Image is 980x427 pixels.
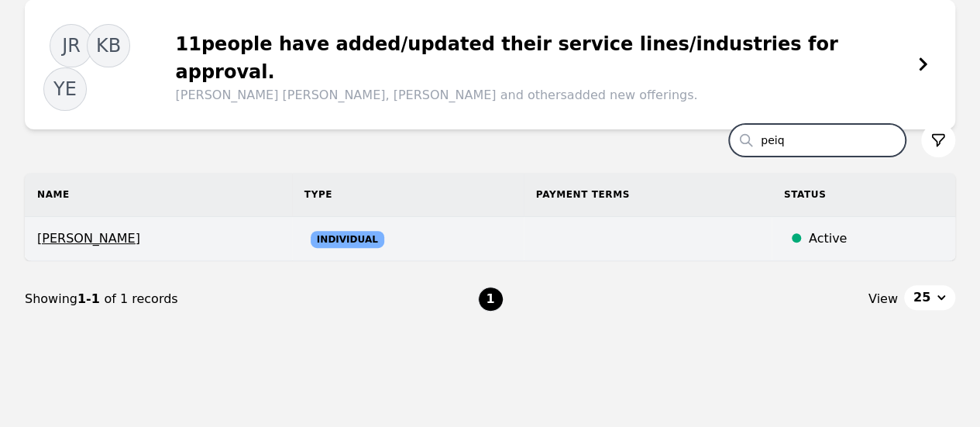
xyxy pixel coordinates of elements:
[96,33,121,58] span: KB
[175,86,915,105] span: [PERSON_NAME] [PERSON_NAME], [PERSON_NAME] and others added new offerings.
[77,291,104,306] span: 1-1
[53,77,77,102] span: YE
[809,229,943,248] div: Active
[772,173,955,217] th: Status
[904,285,955,310] button: 25
[292,173,524,217] th: Type
[913,288,930,307] span: 25
[311,231,384,248] span: Individual
[921,123,955,157] button: Filter
[729,124,906,157] input: Search
[62,33,81,58] span: JR
[25,261,955,337] nav: Page navigation
[25,173,292,217] th: Name
[868,290,898,308] span: View
[163,30,915,105] div: 11 people have added/updated their service lines/industries for approval.
[524,173,772,217] th: Payment Terms
[25,290,478,308] div: Showing of 1 records
[37,229,280,248] span: [PERSON_NAME]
